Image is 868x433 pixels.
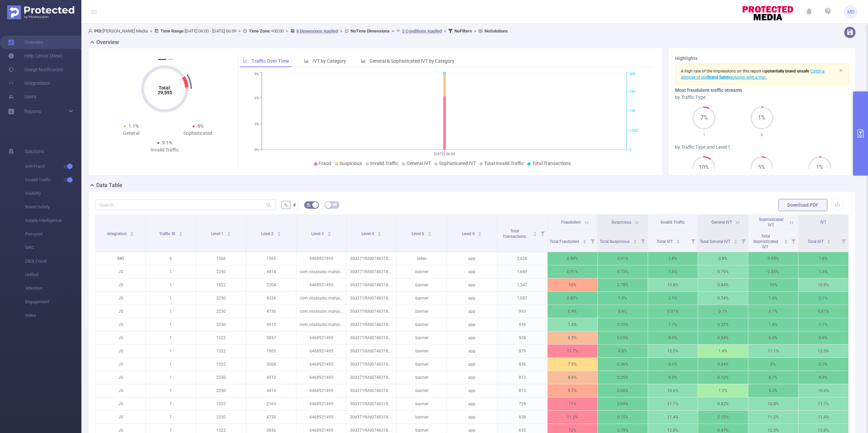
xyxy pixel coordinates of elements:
span: MRC [25,241,81,254]
p: app [447,279,497,291]
div: Sort [277,231,281,235]
a: Reports [24,105,41,118]
p: 8.4% [748,331,798,344]
div: Sort [179,231,183,235]
p: app [447,345,497,357]
tspan: 6% [254,96,259,100]
span: Total IVT [808,239,825,244]
i: icon: bar-chart [361,59,366,63]
span: 9.1% [162,140,172,145]
span: Sophisticated IVT [759,217,784,227]
span: [PERSON_NAME] Media [DATE] 06:00 - [DATE] 06:59 +00:00 [88,28,508,34]
i: icon: caret-up [583,239,587,241]
p: 30d371f6fd07483183d75d4474c2508f [347,292,396,305]
b: No Solutions [485,28,508,34]
div: General [98,130,165,137]
span: > [148,28,154,34]
p: 1 [146,265,196,278]
div: Invalid Traffic [131,146,198,153]
p: 0.8% [598,345,648,357]
p: 0.85% [748,265,798,278]
p: 6468921495 [296,252,346,265]
i: icon: caret-up [179,231,182,233]
p: 10% [548,279,597,291]
p: JS [96,345,145,357]
span: > [390,28,396,34]
i: icon: caret-up [277,231,281,233]
p: 2204 [246,279,296,291]
div: Sort [784,239,788,243]
i: icon: caret-down [734,241,737,243]
p: 1 [146,358,196,371]
span: Total IVT [657,239,674,244]
p: 11.1% [748,345,798,357]
div: Sort [227,231,231,235]
p: 6 [146,252,196,265]
p: app [447,265,497,278]
span: Level 5 [412,231,425,236]
p: 30d371f6fd07483183d75d4474c2508f [347,279,396,291]
i: icon: caret-down [827,241,831,243]
p: banner [397,292,447,305]
p: 0.4% [598,305,648,318]
p: 0.7% [748,305,798,318]
p: 1522 [196,345,246,357]
i: icon: caret-down [633,241,637,243]
span: # [293,202,296,208]
i: icon: caret-down [378,233,381,235]
p: 30d371f6fd07483183d75d4474c2508f [347,358,396,371]
p: 30d371f6fd07483183d75d4474c2508f [347,265,396,278]
p: 4414 [246,265,296,278]
span: Click Fraud [25,254,81,268]
p: 1522 [196,279,246,291]
p: 1.4% [548,318,597,331]
p: 8.3% [548,331,597,344]
button: 2 [167,59,173,60]
tspan: [DATE] 06:00 [434,152,455,156]
p: 1 [146,305,196,318]
span: Total General IVT [700,239,731,244]
div: Sophisticated [165,130,232,137]
p: 30d371f6fd07483183d75d4474c2508f [347,318,396,331]
div: Sort [130,231,134,235]
p: 0.1% [698,305,748,318]
span: Video [25,309,81,322]
p: com.vitastudio.mahjong [296,305,346,318]
p: 1 [146,331,196,344]
span: > [236,28,243,34]
p: 0.73% [598,265,648,278]
i: icon: caret-up [378,231,381,233]
p: 0.74% [698,292,748,305]
i: icon: caret-down [227,233,231,235]
a: Users [8,90,36,103]
span: is [762,69,809,74]
p: 6468921495 [296,279,346,291]
span: 1% [750,115,773,121]
a: Overview [8,36,44,49]
p: app [447,305,497,318]
p: 1905 [246,345,296,357]
i: Filter menu [839,230,848,252]
span: General IVT [407,161,431,166]
p: 0.84% [698,279,748,291]
p: 0.8% [698,252,748,265]
span: Unified [25,268,81,282]
p: 0.32% [598,318,648,331]
div: Sort [533,231,537,235]
span: Total Invalid Traffic [484,161,524,166]
u: 8 Dimensions Applied [296,28,338,34]
p: 1522 [196,331,246,344]
p: 3008 [246,358,296,371]
span: Suspicious [611,220,631,225]
i: icon: caret-down [179,233,182,235]
b: Most fraudulent traffic streams [675,87,742,93]
p: 30d371f6fd07483183d75d4474c2508f [347,252,396,265]
p: 7.9% [548,358,597,371]
p: 2250 [196,305,246,318]
p: 1565 [246,252,296,265]
button: icon: close [839,67,843,74]
span: Fraudulent [561,220,581,225]
i: icon: close [839,68,843,73]
p: 0.91% [548,265,597,278]
h2: Data Table [96,181,122,189]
